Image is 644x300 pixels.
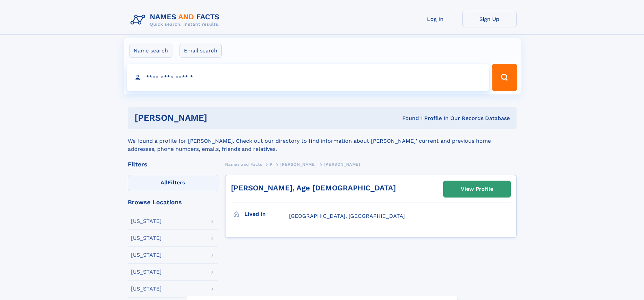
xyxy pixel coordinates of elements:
[462,11,517,27] a: Sign Up
[231,184,396,192] a: [PERSON_NAME], Age [DEMOGRAPHIC_DATA]
[244,208,289,220] h3: Lived in
[128,199,218,205] div: Browse Locations
[128,129,517,153] div: We found a profile for [PERSON_NAME]. Check out our directory to find information about [PERSON_N...
[408,11,462,27] a: Log In
[305,115,510,122] div: Found 1 Profile In Our Records Database
[324,162,360,167] span: [PERSON_NAME]
[131,286,162,292] div: [US_STATE]
[270,162,273,167] span: P
[280,160,316,168] a: [PERSON_NAME]
[127,64,489,91] input: search input
[128,11,225,29] img: Logo Names and Facts
[131,269,162,275] div: [US_STATE]
[131,252,162,258] div: [US_STATE]
[492,64,517,91] button: Search Button
[135,114,305,122] h1: [PERSON_NAME]
[225,160,262,168] a: Names and Facts
[461,181,493,197] div: View Profile
[131,218,162,224] div: [US_STATE]
[131,235,162,241] div: [US_STATE]
[161,179,168,186] span: All
[270,160,273,168] a: P
[180,44,222,58] label: Email search
[128,161,218,167] div: Filters
[289,213,405,219] span: [GEOGRAPHIC_DATA], [GEOGRAPHIC_DATA]
[129,44,172,58] label: Name search
[444,181,510,197] a: View Profile
[280,162,316,167] span: [PERSON_NAME]
[128,175,218,191] label: Filters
